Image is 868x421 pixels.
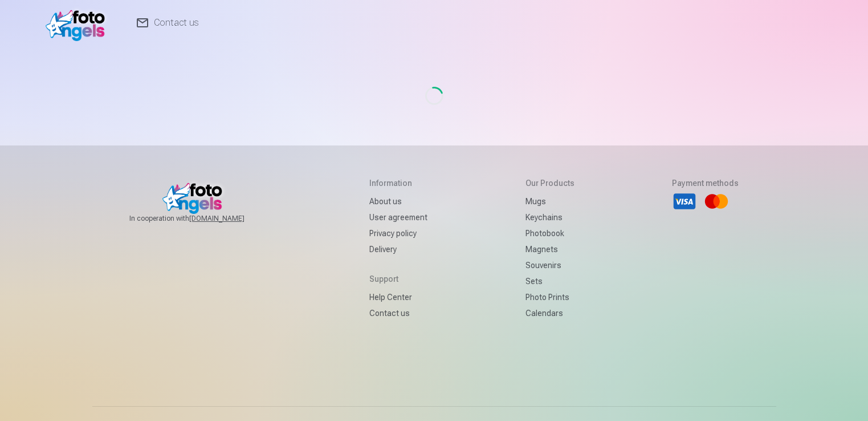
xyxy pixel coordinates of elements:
a: About us [369,193,427,209]
li: Visa [672,189,697,214]
a: Calendars [525,305,574,321]
h5: Information [369,177,427,189]
a: Magnets [525,241,574,257]
a: Photo prints [525,289,574,305]
a: Delivery [369,241,427,257]
h5: Our products [525,177,574,189]
img: /fa1 [46,5,111,41]
a: Privacy policy [369,225,427,241]
a: User agreement [369,209,427,225]
li: Mastercard [704,189,729,214]
a: Photobook [525,225,574,241]
span: In cooperation with [129,214,272,223]
a: Help Center [369,289,427,305]
a: Mugs [525,193,574,209]
a: [DOMAIN_NAME] [189,214,272,223]
a: Souvenirs [525,257,574,273]
a: Contact us [369,305,427,321]
h5: Support [369,273,427,285]
a: Keychains [525,209,574,225]
h5: Payment methods [672,177,739,189]
a: Sets [525,273,574,289]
